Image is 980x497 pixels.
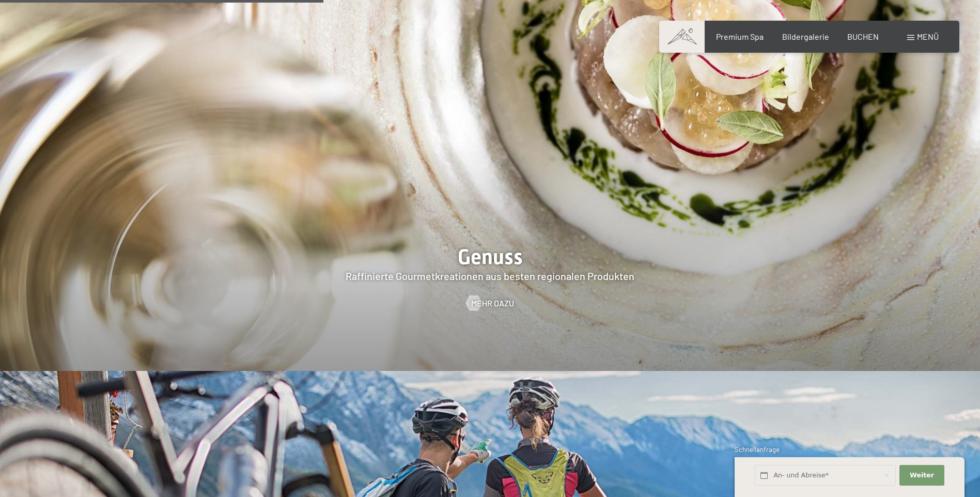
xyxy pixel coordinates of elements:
span: Weiter [910,471,934,480]
a: Premium Spa [716,32,764,41]
a: BUCHEN [847,32,879,41]
a: Mehr dazu [466,298,514,309]
span: Menü [917,32,939,41]
button: Weiter [899,465,944,486]
span: Mehr dazu [471,298,514,309]
a: Bildergalerie [782,32,829,41]
span: Schnellanfrage [735,445,780,454]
